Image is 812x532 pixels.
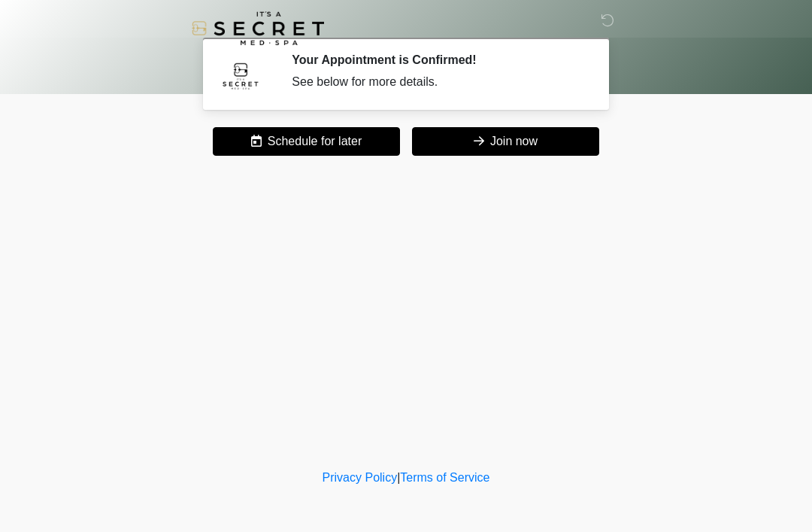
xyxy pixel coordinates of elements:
button: Schedule for later [213,127,400,156]
a: | [397,471,400,484]
div: See below for more details. [292,73,583,91]
button: Join now [412,127,599,156]
a: Terms of Service [400,471,489,484]
img: It's A Secret Med Spa Logo [192,11,324,45]
h2: Your Appointment is Confirmed! [292,53,583,67]
a: Privacy Policy [323,471,398,484]
img: Agent Avatar [218,53,263,98]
